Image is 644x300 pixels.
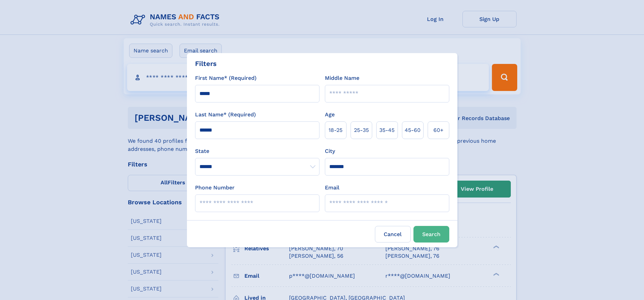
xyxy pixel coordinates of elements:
[195,147,319,155] label: State
[354,126,369,134] span: 25‑35
[375,226,411,243] label: Cancel
[195,59,217,69] div: Filters
[325,184,339,192] label: Email
[195,184,235,192] label: Phone Number
[325,74,359,82] label: Middle Name
[379,126,395,134] span: 35‑45
[325,147,335,155] label: City
[433,126,444,134] span: 60+
[195,111,256,119] label: Last Name* (Required)
[195,74,257,82] label: First Name* (Required)
[325,111,335,119] label: Age
[413,226,449,243] button: Search
[405,126,421,134] span: 45‑60
[329,126,342,134] span: 18‑25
